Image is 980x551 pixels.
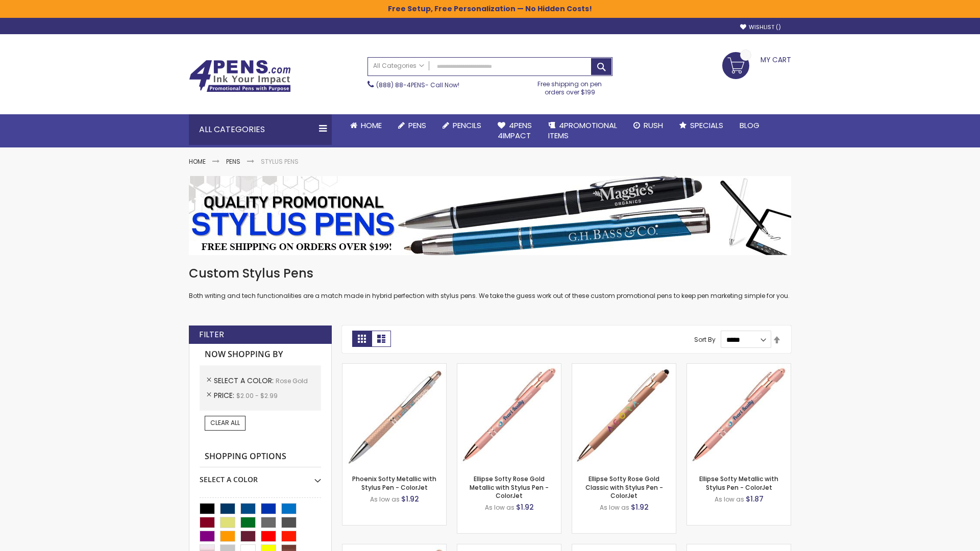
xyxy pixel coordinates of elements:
[200,446,321,468] strong: Shopping Options
[548,120,617,141] span: 4PROMOTIONAL ITEMS
[373,62,424,70] span: All Categories
[690,120,723,131] span: Specials
[214,390,236,400] span: Price
[376,81,425,89] a: (888) 88-4PENS
[199,329,224,340] strong: Filter
[189,265,791,300] div: Both writing and tech functionalities are a match made in hybrid perfection with stylus pens. We ...
[352,474,436,491] a: Phoenix Softy Metallic with Stylus Pen - ColorJet
[600,503,629,512] span: As low as
[631,502,649,512] span: $1.92
[189,60,291,92] img: 4Pens Custom Pens and Promotional Products
[370,495,400,504] span: As low as
[210,418,240,427] span: Clear All
[214,375,276,386] span: Select A Color
[687,363,791,372] a: Ellipse Softy Metallic with Stylus Pen - ColorJet-Rose Gold
[261,157,299,166] strong: Stylus Pens
[687,364,791,467] img: Ellipse Softy Metallic with Stylus Pen - ColorJet-Rose Gold
[236,391,278,400] span: $2.00 - $2.99
[408,120,426,131] span: Pens
[694,335,716,344] label: Sort By
[376,81,459,89] span: - Call Now!
[644,120,663,131] span: Rush
[572,363,676,372] a: Ellipse Softy Rose Gold Classic with Stylus Pen - ColorJet-Rose Gold
[489,114,540,147] a: 4Pens4impact
[361,120,382,131] span: Home
[200,467,321,485] div: Select A Color
[189,114,332,145] div: All Categories
[352,331,372,347] strong: Grid
[200,344,321,365] strong: Now Shopping by
[226,157,240,166] a: Pens
[189,176,791,255] img: Stylus Pens
[390,114,434,137] a: Pens
[625,114,671,137] a: Rush
[434,114,489,137] a: Pencils
[527,76,613,96] div: Free shipping on pen orders over $199
[715,495,744,504] span: As low as
[731,114,768,137] a: Blog
[516,502,534,512] span: $1.92
[342,363,446,372] a: Phoenix Softy Metallic with Stylus Pen - ColorJet-Rose gold
[457,363,561,372] a: Ellipse Softy Rose Gold Metallic with Stylus Pen - ColorJet-Rose Gold
[205,416,246,430] a: Clear All
[740,23,781,31] a: Wishlist
[453,120,481,131] span: Pencils
[189,157,206,166] a: Home
[540,114,625,147] a: 4PROMOTIONALITEMS
[699,474,778,491] a: Ellipse Softy Metallic with Stylus Pen - ColorJet
[740,120,759,131] span: Blog
[457,364,561,467] img: Ellipse Softy Rose Gold Metallic with Stylus Pen - ColorJet-Rose Gold
[746,494,764,504] span: $1.87
[401,494,419,504] span: $1.92
[671,114,731,137] a: Specials
[342,114,390,137] a: Home
[498,120,532,141] span: 4Pens 4impact
[368,58,429,74] a: All Categories
[485,503,514,512] span: As low as
[470,474,549,499] a: Ellipse Softy Rose Gold Metallic with Stylus Pen - ColorJet
[572,364,676,467] img: Ellipse Softy Rose Gold Classic with Stylus Pen - ColorJet-Rose Gold
[585,474,663,499] a: Ellipse Softy Rose Gold Classic with Stylus Pen - ColorJet
[276,377,308,385] span: Rose Gold
[342,364,446,467] img: Phoenix Softy Metallic with Stylus Pen - ColorJet-Rose gold
[189,265,791,282] h1: Custom Stylus Pens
